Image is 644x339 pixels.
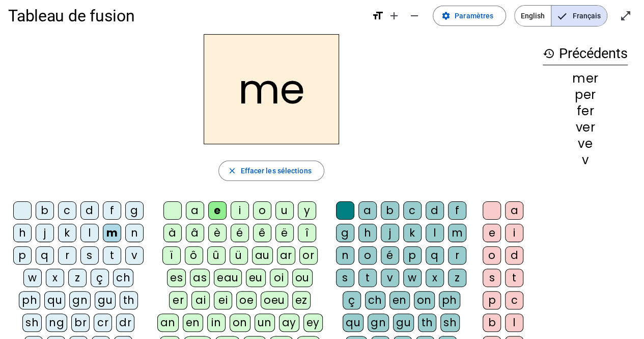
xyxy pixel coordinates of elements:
div: c [403,201,422,220]
div: mer [543,72,628,85]
h3: Précédents [543,42,628,65]
div: ve [543,138,628,150]
div: a [505,201,523,220]
button: Effacer les sélections [218,161,324,181]
div: as [190,269,210,287]
mat-icon: close [227,166,236,175]
div: sh [22,314,42,332]
div: fer [543,105,628,117]
div: t [505,269,523,287]
div: an [157,314,179,332]
div: ï [162,246,181,265]
div: z [68,269,87,287]
button: Augmenter la taille de la police [384,6,404,26]
div: g [125,201,144,220]
div: l [505,314,523,332]
h2: me [204,34,339,144]
div: p [483,291,501,309]
div: û [207,246,226,265]
div: b [381,201,399,220]
div: ey [303,314,323,332]
div: ch [365,291,385,309]
div: ez [292,291,311,309]
div: r [448,246,466,265]
mat-icon: open_in_full [620,10,632,22]
div: a [186,201,204,220]
div: br [71,314,90,332]
div: o [253,201,271,220]
div: ng [46,314,67,332]
div: es [167,269,186,287]
div: ar [277,246,295,265]
div: oeu [261,291,288,309]
div: s [336,269,354,287]
div: i [505,224,523,242]
div: ô [185,246,203,265]
div: in [207,314,226,332]
div: d [505,246,523,265]
div: é [381,246,399,265]
div: qu [343,314,363,332]
div: v [125,246,144,265]
span: Effacer les sélections [240,165,311,177]
div: k [58,224,76,242]
mat-button-toggle-group: Language selection [514,5,607,27]
div: dr [116,314,134,332]
mat-icon: settings [441,11,451,20]
div: oi [270,269,288,287]
div: à [163,224,182,242]
div: oe [236,291,257,309]
div: r [58,246,76,265]
div: c [505,291,523,309]
div: gu [393,314,414,332]
div: f [103,201,121,220]
div: or [299,246,318,265]
div: w [403,269,422,287]
div: f [448,201,466,220]
div: n [336,246,354,265]
div: s [80,246,99,265]
div: ph [19,291,40,309]
div: î [298,224,316,242]
div: en [389,291,410,309]
div: ei [214,291,232,309]
button: Entrer en plein écran [615,6,636,26]
div: d [80,201,99,220]
div: j [381,224,399,242]
div: t [358,269,377,287]
div: on [414,291,435,309]
div: gu [95,291,116,309]
div: è [208,224,227,242]
div: a [358,201,377,220]
div: b [483,314,501,332]
div: t [103,246,121,265]
div: u [275,201,294,220]
span: Paramètres [455,10,493,22]
div: er [169,291,187,309]
div: qu [44,291,65,309]
div: ê [253,224,271,242]
div: x [426,269,444,287]
div: c [58,201,76,220]
div: o [483,246,501,265]
mat-icon: add [388,10,400,22]
div: gn [368,314,389,332]
span: Français [551,6,607,26]
div: h [358,224,377,242]
button: Paramètres [433,6,506,26]
div: en [183,314,203,332]
div: y [298,201,316,220]
div: p [403,246,422,265]
div: cr [94,314,112,332]
div: ou [292,269,313,287]
div: ç [343,291,361,309]
div: ch [113,269,133,287]
div: gn [69,291,91,309]
div: k [403,224,422,242]
div: é [231,224,249,242]
div: v [543,154,628,166]
div: m [448,224,466,242]
div: n [125,224,144,242]
div: eau [214,269,242,287]
div: w [23,269,42,287]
